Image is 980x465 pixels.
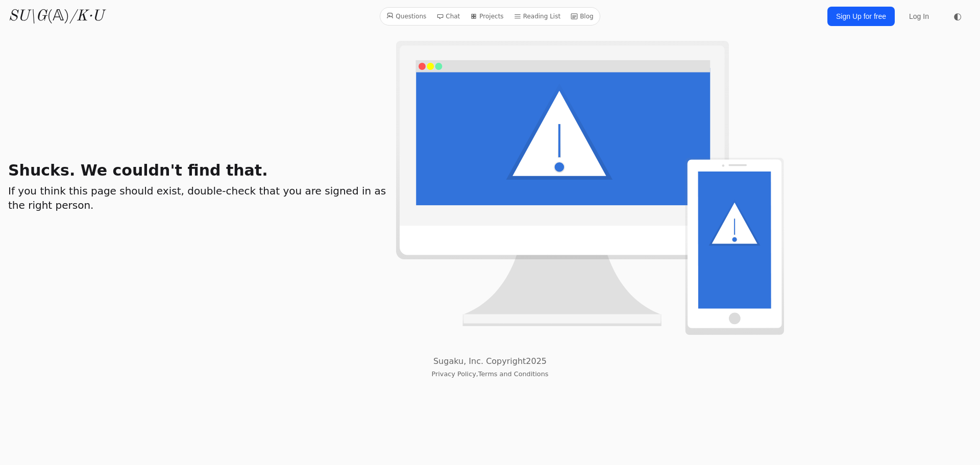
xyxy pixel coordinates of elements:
span: ◐ [953,12,962,21]
a: Blog [567,10,598,23]
a: Terms and Conditions [478,370,549,378]
a: Reading List [510,10,565,23]
small: , [432,370,549,378]
img: Uh-Oh [396,41,784,335]
a: Sign Up for free [827,7,895,26]
h2: If you think this page should exist, double-check that you are signed in as the right person. [8,184,396,212]
span: 2025 [526,356,547,366]
a: SU\G(𝔸)/K·U [8,7,104,26]
a: Log In [903,7,935,26]
button: ◐ [947,6,968,27]
i: SU\G [8,9,47,24]
h1: Shucks. We couldn't find that. [8,161,396,180]
i: /K·U [69,9,104,24]
a: Projects [466,10,507,23]
a: Questions [382,10,430,23]
a: Privacy Policy [432,370,476,378]
a: Chat [432,10,464,23]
